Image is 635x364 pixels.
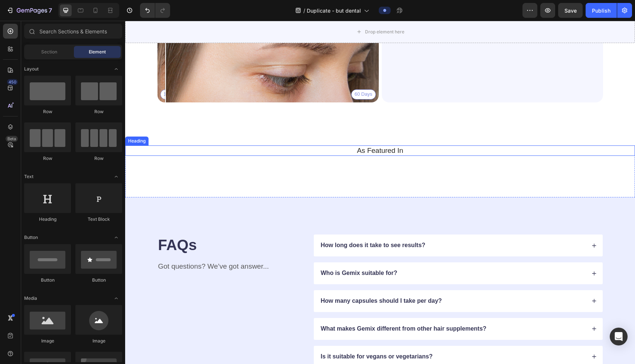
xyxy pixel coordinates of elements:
div: Image [75,338,122,344]
span: Toggle open [110,171,122,183]
div: 60 Days [226,69,251,79]
span: Media [24,295,37,302]
p: 7 [49,6,52,15]
p: Who is Gemix suitable for? [196,249,272,256]
span: Button [24,234,38,241]
button: 7 [3,3,55,18]
div: Row [24,108,71,115]
div: Undo/Redo [140,3,170,18]
div: Button [75,277,122,283]
div: Row [75,108,122,115]
div: Heading [1,117,22,124]
div: Button [24,277,71,283]
input: Search Sections & Elements [24,24,122,39]
span: Duplicate - but dental [307,7,361,14]
h2: Rich Text Editor. Editing area: main [6,125,504,135]
button: Publish [586,3,617,18]
span: / [303,7,305,14]
p: What makes Gemix different from other hair supplements? [196,304,361,312]
div: 450 [7,79,18,85]
h2: FAQs [32,214,177,235]
div: Open Intercom Messenger [610,328,628,345]
p: As Featured In [6,125,504,135]
span: Toggle open [110,63,122,75]
p: Got questions? We’ve got answer... [33,241,176,250]
div: Publish [592,7,610,14]
div: Beta [6,136,18,142]
p: How long does it take to see results? [196,221,300,229]
button: Save [558,3,583,18]
span: Toggle open [110,232,122,243]
p: How many capsules should I take per day? [196,276,317,284]
span: Save [564,7,577,14]
div: Row [75,155,122,162]
iframe: Design area [125,21,635,364]
p: Is it suitable for vegans or vegetarians? [196,332,307,340]
span: Section [41,49,57,55]
div: Text Block [75,216,122,223]
div: Row [24,155,71,162]
span: Element [89,49,106,55]
span: Layout [24,66,39,72]
span: Text [24,173,33,180]
div: Heading [24,216,71,223]
span: Toggle open [110,292,122,304]
div: Image [24,338,71,344]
